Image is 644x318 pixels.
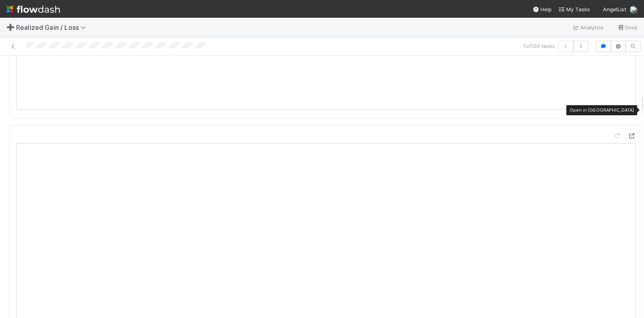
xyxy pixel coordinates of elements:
[617,23,638,32] a: Docs
[558,5,590,13] a: My Tasks
[6,24,14,31] span: ➕
[630,6,638,14] img: avatar_cc3a00d7-dd5c-4a2f-8d58-dd6545b20c0d.png
[572,23,604,32] a: Analytics
[603,6,626,12] span: AngelList
[6,2,60,16] img: logo-inverted-e16ddd16eac7371096b0.svg
[533,5,552,13] div: Help
[16,23,90,31] span: Realized Gain / Loss
[523,42,555,50] span: 1 of 100 tasks
[558,6,590,12] span: My Tasks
